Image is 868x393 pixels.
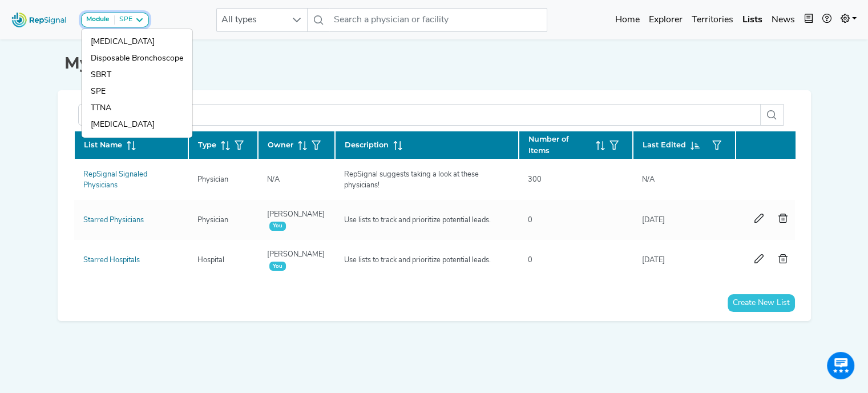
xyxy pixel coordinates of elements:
[191,255,231,266] div: Hospital
[345,139,389,150] span: Description
[82,117,192,133] a: [MEDICAL_DATA]
[635,174,661,185] div: N/A
[86,16,110,23] strong: Module
[800,9,818,31] button: Intel Book
[337,255,498,266] div: Use lists to track and prioritize potential leads.
[83,216,144,224] a: Starred Physicians
[82,67,192,83] a: SBRT
[260,209,333,231] div: [PERSON_NAME]
[337,215,498,226] div: Use lists to track and prioritize potential leads.
[82,100,192,117] a: TTNA
[611,9,644,31] a: Home
[115,15,132,25] div: SPE
[191,215,235,226] div: Physician
[329,8,547,32] input: Search a physician or facility
[82,34,192,50] a: [MEDICAL_DATA]
[260,249,333,271] div: [PERSON_NAME]
[635,255,672,266] div: [DATE]
[767,9,800,31] a: News
[738,9,767,31] a: Lists
[528,134,591,155] span: Number of Items
[83,171,147,189] a: RepSignal Signaled Physicians
[521,255,539,266] div: 0
[84,139,122,150] span: List Name
[521,215,539,226] div: 0
[521,174,548,185] div: 300
[728,294,795,312] button: Create New List
[217,9,285,31] span: All types
[635,215,672,226] div: [DATE]
[78,104,761,126] input: Filter table by keyword...
[83,256,140,264] a: Starred Hospitals
[269,262,286,271] span: You
[269,222,286,231] span: You
[81,13,149,27] button: ModuleSPE
[643,139,686,150] span: Last Edited
[64,54,804,73] h1: My Lists
[687,9,738,31] a: Territories
[191,174,235,185] div: Physician
[260,174,286,185] div: N/A
[198,139,216,150] span: Type
[644,9,687,31] a: Explorer
[268,139,293,150] span: Owner
[82,50,192,67] a: Disposable Bronchoscope
[82,83,192,100] a: SPE
[337,169,516,191] div: RepSignal suggests taking a look at these physicians!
